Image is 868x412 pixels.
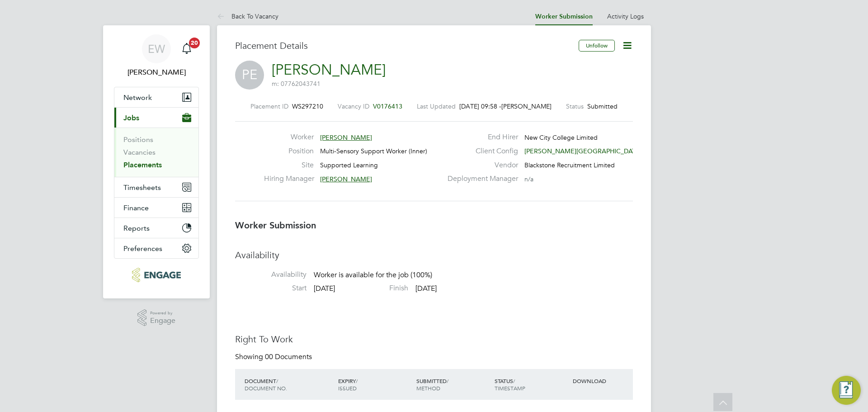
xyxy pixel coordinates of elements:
[114,198,198,218] button: Finance
[373,102,402,110] span: V0176413
[442,147,518,156] label: Client Config
[416,384,440,392] span: METHOD
[264,161,314,170] label: Site
[524,175,533,183] span: n/a
[501,102,552,110] span: [PERSON_NAME]
[571,373,633,389] div: DOWNLOAD
[123,161,162,169] a: Placements
[314,271,432,280] span: Worker is available for the job (100%)
[524,161,615,169] span: Blackstone Recruitment Limited
[337,284,408,293] label: Finish
[123,114,139,122] span: Jobs
[235,333,633,345] h3: Right To Work
[442,174,518,184] label: Deployment Manager
[132,268,180,282] img: blackstonerecruitment-logo-retina.png
[114,87,198,107] button: Network
[442,161,518,170] label: Vendor
[447,377,448,384] span: /
[114,177,198,197] button: Timesheets
[123,183,161,192] span: Timesheets
[114,67,199,78] span: Ella Wratten
[114,238,198,258] button: Preferences
[123,148,156,156] a: Vacancies
[114,34,199,78] a: EW[PERSON_NAME]
[178,34,196,63] a: 20
[123,93,152,102] span: Network
[148,43,165,55] span: EW
[338,102,369,110] label: Vacancy ID
[579,40,615,52] button: Unfollow
[137,309,176,327] a: Powered byEngage
[235,352,314,362] div: Showing
[276,377,278,384] span: /
[459,102,501,110] span: [DATE] 09:58 -
[150,309,175,317] span: Powered by
[264,147,314,156] label: Position
[235,284,307,293] label: Start
[320,161,378,169] span: Supported Learning
[566,102,584,110] label: Status
[114,108,198,128] button: Jobs
[415,284,437,293] span: [DATE]
[524,133,598,142] span: New City College Limited
[264,133,314,142] label: Worker
[587,102,618,110] span: Submitted
[114,218,198,238] button: Reports
[414,373,492,396] div: SUBMITTED
[250,102,288,110] label: Placement ID
[123,204,149,212] span: Finance
[272,80,321,88] span: m: 07762043741
[492,373,571,396] div: STATUS
[442,133,518,142] label: End Hirer
[235,220,316,231] b: Worker Submission
[320,175,372,183] span: [PERSON_NAME]
[235,61,264,90] span: PE
[123,135,153,144] a: Positions
[607,12,644,20] a: Activity Logs
[189,38,200,48] span: 20
[320,147,427,155] span: Multi-Sensory Support Worker (Inner)
[217,12,278,20] a: Back To Vacancy
[314,284,335,293] span: [DATE]
[235,270,307,279] label: Availability
[292,102,323,110] span: WS297210
[150,317,175,325] span: Engage
[832,376,861,405] button: Engage Resource Center
[235,249,633,261] h3: Availability
[123,224,150,232] span: Reports
[103,25,210,298] nav: Main navigation
[336,373,414,396] div: EXPIRY
[417,102,456,110] label: Last Updated
[245,384,287,392] span: DOCUMENT NO.
[114,268,199,282] a: Go to home page
[524,147,642,155] span: [PERSON_NAME][GEOGRAPHIC_DATA]
[264,174,314,184] label: Hiring Manager
[242,373,336,396] div: DOCUMENT
[114,128,198,177] div: Jobs
[272,61,386,79] a: [PERSON_NAME]
[320,133,372,142] span: [PERSON_NAME]
[495,384,525,392] span: TIMESTAMP
[356,377,358,384] span: /
[513,377,515,384] span: /
[265,352,312,361] span: 00 Documents
[338,384,357,392] span: ISSUED
[535,13,593,20] a: Worker Submission
[123,244,162,253] span: Preferences
[235,40,572,52] h3: Placement Details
